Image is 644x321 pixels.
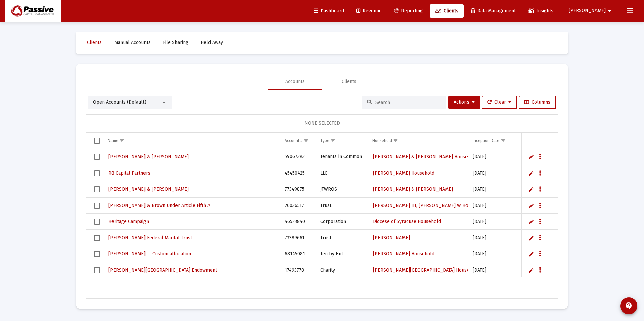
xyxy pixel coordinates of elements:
[372,249,435,259] a: [PERSON_NAME] Household
[372,217,442,226] a: Diocese of Syracuse Household
[372,138,392,143] div: Household
[519,230,621,246] td: $18,720,584.97
[82,36,107,49] a: Clients
[108,138,118,143] div: Name
[373,154,478,160] span: [PERSON_NAME] & [PERSON_NAME] Household
[308,4,349,18] a: Dashboard
[303,138,309,143] span: Show filter options for column 'Account #'
[108,186,189,192] span: [PERSON_NAME] & [PERSON_NAME]
[373,203,486,208] span: [PERSON_NAME] III, [PERSON_NAME] W Household
[109,36,156,49] a: Manual Accounts
[280,181,316,198] td: 77349875
[519,165,621,181] td: $38,184,641.39
[94,267,100,273] div: Select row
[108,201,211,210] a: [PERSON_NAME] & Brown Under Article Fifth A
[468,133,519,149] td: Column Inception Date
[316,149,367,165] td: Tenants in Common
[114,40,151,45] span: Manual Accounts
[108,170,150,176] span: R8 Capital Partners
[158,36,194,49] a: File Sharing
[108,233,193,243] a: [PERSON_NAME] Federal Marital Trust
[108,249,192,259] a: [PERSON_NAME] -- Custom allocation
[108,219,149,224] span: Heritage Campaign
[528,186,534,192] a: Edit
[373,170,434,176] span: [PERSON_NAME] Household
[316,262,367,278] td: Charity
[528,203,534,209] a: Edit
[373,219,441,224] span: Diocese of Syracuse Household
[94,170,100,176] div: Select row
[468,230,519,246] td: [DATE]
[108,251,191,257] span: [PERSON_NAME] -- Custom allocation
[94,203,100,209] div: Select row
[108,267,217,273] span: [PERSON_NAME][GEOGRAPHIC_DATA] Endowment
[468,246,519,262] td: [DATE]
[330,138,335,143] span: Show filter options for column 'Type'
[108,235,192,241] span: [PERSON_NAME] Federal Marital Trust
[280,262,316,278] td: 17493778
[87,40,102,45] span: Clients
[394,8,423,14] span: Reporting
[625,302,633,310] mat-icon: contact_support
[373,251,434,257] span: [PERSON_NAME] Household
[448,96,480,109] button: Actions
[316,133,367,149] td: Column Type
[468,278,519,294] td: [DATE]
[280,165,316,181] td: 45450425
[10,4,56,18] img: Dashboard
[523,4,559,18] a: Insights
[163,40,188,45] span: File Sharing
[280,278,316,294] td: 19596410
[528,251,534,257] a: Edit
[372,152,478,162] a: [PERSON_NAME] & [PERSON_NAME] Household
[468,181,519,198] td: [DATE]
[316,246,367,262] td: Ten by Ent
[94,235,100,241] div: Select row
[373,186,453,192] span: [PERSON_NAME] & [PERSON_NAME]
[430,4,464,18] a: Clients
[519,96,556,109] button: Columns
[108,203,210,208] span: [PERSON_NAME] & Brown Under Article Fifth A
[373,267,479,273] span: [PERSON_NAME][GEOGRAPHIC_DATA] Household
[280,214,316,230] td: 46523840
[372,233,411,243] a: [PERSON_NAME]
[316,198,367,214] td: Trust
[94,186,100,192] div: Select row
[108,152,189,162] a: [PERSON_NAME] & [PERSON_NAME]
[560,4,622,17] button: [PERSON_NAME]
[92,120,552,127] div: NONE SELECTED
[528,154,534,160] a: Edit
[375,100,441,105] input: Search
[524,99,550,105] span: Columns
[280,198,316,214] td: 26036517
[320,138,329,143] div: Type
[372,168,435,178] a: [PERSON_NAME] Household
[342,78,356,85] div: Clients
[94,251,100,257] div: Select row
[119,138,124,143] span: Show filter options for column 'Name'
[94,154,100,160] div: Select row
[465,4,521,18] a: Data Management
[528,235,534,241] a: Edit
[482,96,517,109] button: Clear
[316,278,367,294] td: JTWROS
[528,267,534,273] a: Edit
[528,170,534,176] a: Edit
[316,214,367,230] td: Corporation
[94,219,100,225] div: Select row
[103,133,280,149] td: Column Name
[356,8,382,14] span: Revenue
[108,154,189,160] span: [PERSON_NAME] & [PERSON_NAME]
[435,8,458,14] span: Clients
[372,201,486,210] a: [PERSON_NAME] III, [PERSON_NAME] W Household
[519,214,621,230] td: $25,471,865.08
[393,138,398,143] span: Show filter options for column 'Household'
[528,8,553,14] span: Insights
[519,278,621,294] td: $14,517,612.53
[108,265,218,275] a: [PERSON_NAME][GEOGRAPHIC_DATA] Endowment
[519,246,621,262] td: $16,494,410.96
[108,168,151,178] a: R8 Capital Partners
[108,184,189,194] a: [PERSON_NAME] & [PERSON_NAME]
[94,138,100,144] div: Select all
[372,265,480,275] a: [PERSON_NAME][GEOGRAPHIC_DATA] Household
